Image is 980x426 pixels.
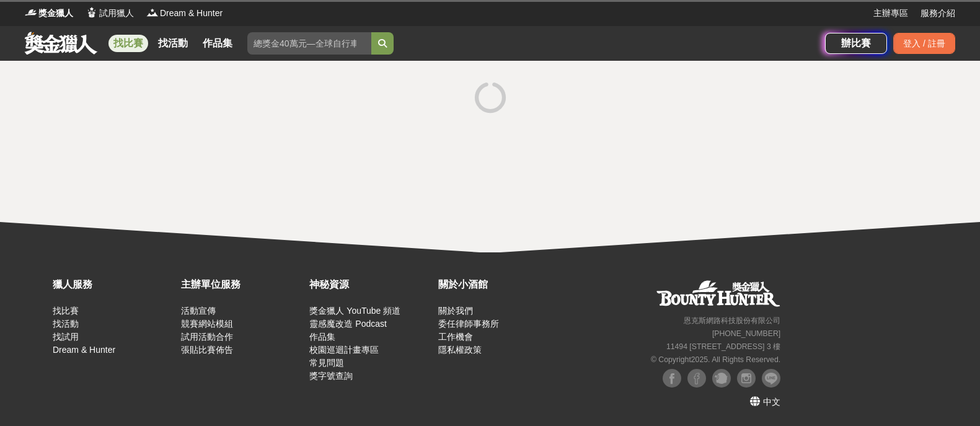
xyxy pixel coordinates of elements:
a: 隱私權政策 [438,345,482,355]
a: 靈感魔改造 Podcast [309,319,386,329]
a: 工作機會 [438,332,473,342]
a: 獎字號查詢 [309,371,353,381]
div: 關於小酒館 [438,277,560,292]
a: 作品集 [309,332,335,342]
a: 關於我們 [438,306,473,316]
span: Dream & Hunter [160,7,223,20]
small: 恩克斯網路科技股份有限公司 [684,316,780,325]
a: 找比賽 [53,306,79,316]
small: 11494 [STREET_ADDRESS] 3 樓 [666,342,780,351]
a: LogoDream & Hunter [146,7,223,20]
img: Logo [25,6,37,19]
a: 找活動 [153,35,193,52]
input: 總獎金40萬元—全球自行車設計比賽 [247,32,371,55]
img: Instagram [737,369,756,388]
a: 服務介紹 [920,7,955,20]
div: 登入 / 註冊 [893,33,955,54]
span: 獎金獵人 [38,7,73,20]
img: Plurk [712,369,731,388]
img: Facebook [663,369,681,388]
small: © Copyright 2025 . All Rights Reserved. [651,355,780,364]
a: 試用活動合作 [181,332,233,342]
a: 獎金獵人 YouTube 頻道 [309,306,400,316]
small: [PHONE_NUMBER] [712,329,780,338]
span: 試用獵人 [99,7,134,20]
a: 張貼比賽佈告 [181,345,233,355]
div: 主辦單位服務 [181,277,303,292]
a: 作品集 [198,35,237,52]
a: 校園巡迴計畫專區 [309,345,379,355]
a: 競賽網站模組 [181,319,233,329]
a: Dream & Hunter [53,345,115,355]
img: Logo [86,6,98,19]
a: 找比賽 [108,35,148,52]
span: 中文 [763,397,780,407]
img: LINE [762,369,780,388]
a: Logo試用獵人 [86,7,134,20]
div: 獵人服務 [53,277,175,292]
a: 找試用 [53,332,79,342]
a: 辦比賽 [825,33,887,54]
a: 委任律師事務所 [438,319,499,329]
img: Facebook [687,369,706,388]
a: 主辦專區 [873,7,908,20]
a: 找活動 [53,319,79,329]
img: Logo [146,6,159,19]
a: Logo獎金獵人 [25,7,73,20]
div: 神秘資源 [309,277,431,292]
a: 常見問題 [309,358,344,368]
a: 活動宣傳 [181,306,216,316]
